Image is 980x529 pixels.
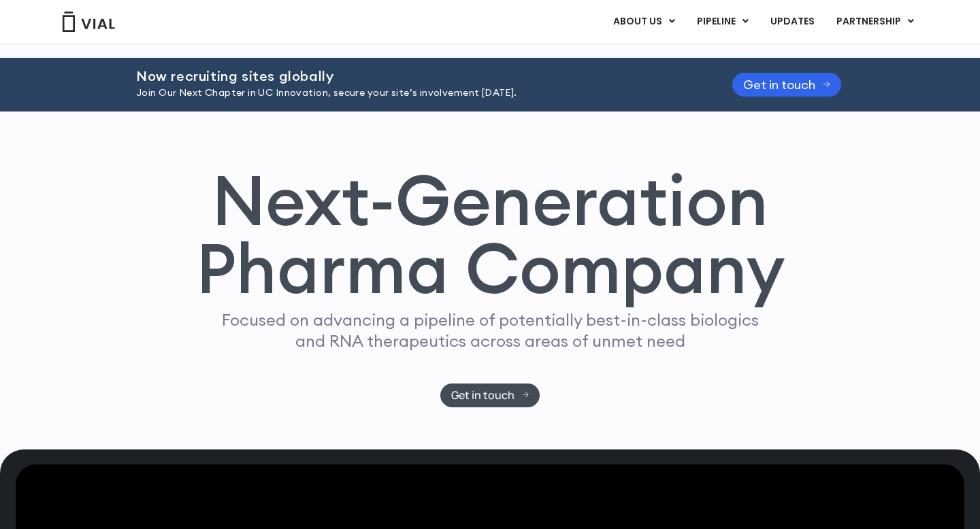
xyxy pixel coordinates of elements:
span: Get in touch [451,390,514,400]
p: Focused on advancing a pipeline of potentially best-in-class biologics and RNA therapeutics acros... [216,309,764,352]
a: PARTNERSHIPMenu Toggle [826,10,925,33]
a: Get in touch [732,73,841,97]
h2: Now recruiting sites globally [136,69,698,84]
a: ABOUT USMenu Toggle [602,10,685,33]
a: Get in touch [440,383,540,407]
a: UPDATES [759,10,825,33]
h1: Next-Generation Pharma Company [195,166,785,303]
a: PIPELINEMenu Toggle [686,10,759,33]
span: Get in touch [743,80,815,90]
img: Vial Logo [61,12,116,32]
p: Join Our Next Chapter in UC Innovation, secure your site’s involvement [DATE]. [136,86,698,101]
